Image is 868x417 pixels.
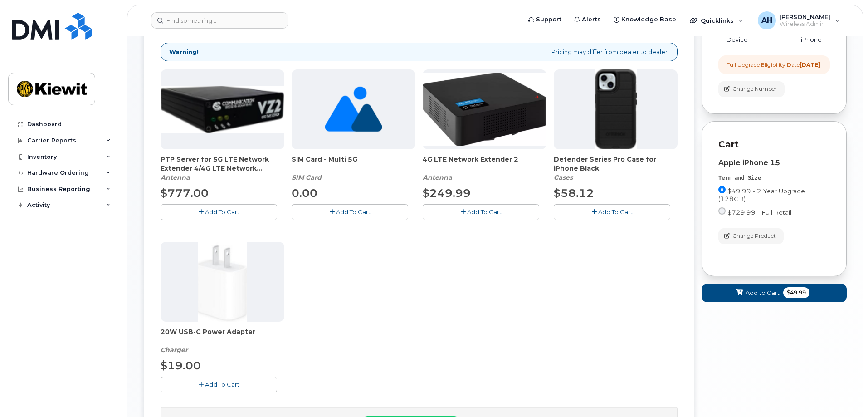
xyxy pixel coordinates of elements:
[151,12,288,29] input: Find something...
[727,61,820,69] div: Full Upgrade Eligibility Date
[746,289,780,297] span: Add to Cart
[292,204,408,220] button: Add To Cart
[727,209,791,216] span: $729.99 - Full Retail
[292,173,322,182] em: SIM Card
[554,155,678,173] span: Defender Series Pro Case for iPhone Black
[751,11,846,29] div: Allison Harris
[161,204,277,220] button: Add To Cart
[467,208,502,216] span: Add To Cart
[522,10,568,29] a: Support
[598,208,633,216] span: Add To Cart
[621,15,676,24] span: Knowledge Base
[205,381,239,388] span: Add To Cart
[683,11,750,29] div: Quicklinks
[161,377,277,392] button: Add To Cart
[718,207,726,215] input: $729.99 - Full Retail
[161,346,188,354] em: Charger
[595,69,637,149] img: defenderiphone14.png
[423,186,471,200] span: $249.99
[780,20,830,28] span: Wireless Admin
[718,138,830,151] p: Cart
[761,15,772,26] span: AH
[161,359,201,372] span: $19.00
[718,32,759,48] td: Device
[423,204,539,220] button: Add To Cart
[718,81,785,97] button: Change Number
[780,13,830,20] span: [PERSON_NAME]
[554,173,573,182] em: Cases
[423,155,546,173] span: 4G LTE Network Extender 2
[161,155,284,182] div: PTP Server for 5G LTE Network Extender 4/4G LTE Network Extender 3
[718,186,726,193] input: $49.99 - 2 Year Upgrade (128GB)
[292,155,415,173] span: SIM Card - Multi 5G
[718,228,784,244] button: Change Product
[161,186,209,200] span: $777.00
[336,208,371,216] span: Add To Cart
[292,186,317,200] span: 0.00
[800,61,820,68] strong: [DATE]
[732,232,776,240] span: Change Product
[161,327,284,345] span: 20W USB-C Power Adapter
[536,15,561,24] span: Support
[732,85,777,93] span: Change Number
[582,15,601,24] span: Alerts
[718,187,805,202] span: $49.99 - 2 Year Upgrade (128GB)
[718,159,830,167] div: Apple iPhone 15
[161,155,284,173] span: PTP Server for 5G LTE Network Extender 4/4G LTE Network Extender 3
[702,284,847,302] button: Add to Cart $49.99
[829,378,861,410] iframe: Messenger Launcher
[161,173,190,182] em: Antenna
[325,69,382,149] img: no_image_found-2caef05468ed5679b831cfe6fc140e25e0c280774317ffc20a367ab7fd17291e.png
[701,17,734,24] span: Quicklinks
[423,173,452,182] em: Antenna
[198,242,247,322] img: apple20w.jpg
[423,73,546,146] img: 4glte_extender.png
[759,32,830,48] td: iPhone
[423,155,546,182] div: 4G LTE Network Extender 2
[568,10,607,29] a: Alerts
[554,204,670,220] button: Add To Cart
[554,155,678,182] div: Defender Series Pro Case for iPhone Black
[783,287,809,298] span: $49.99
[169,48,199,56] strong: Warning!
[161,43,678,61] div: Pricing may differ from dealer to dealer!
[718,174,830,182] div: Term and Size
[161,86,284,133] img: Casa_Sysem.png
[554,186,594,200] span: $58.12
[205,208,239,216] span: Add To Cart
[607,10,683,29] a: Knowledge Base
[161,327,284,354] div: 20W USB-C Power Adapter
[292,155,415,182] div: SIM Card - Multi 5G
